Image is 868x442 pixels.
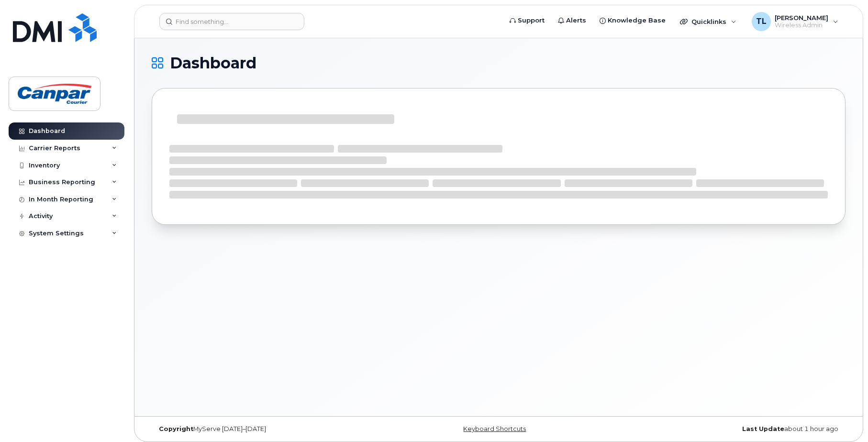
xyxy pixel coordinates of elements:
strong: Copyright [159,425,193,432]
a: Keyboard Shortcuts [463,425,526,432]
div: MyServe [DATE]–[DATE] [152,425,383,433]
div: about 1 hour ago [614,425,846,433]
strong: Last Update [742,425,784,432]
span: Dashboard [170,56,256,70]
